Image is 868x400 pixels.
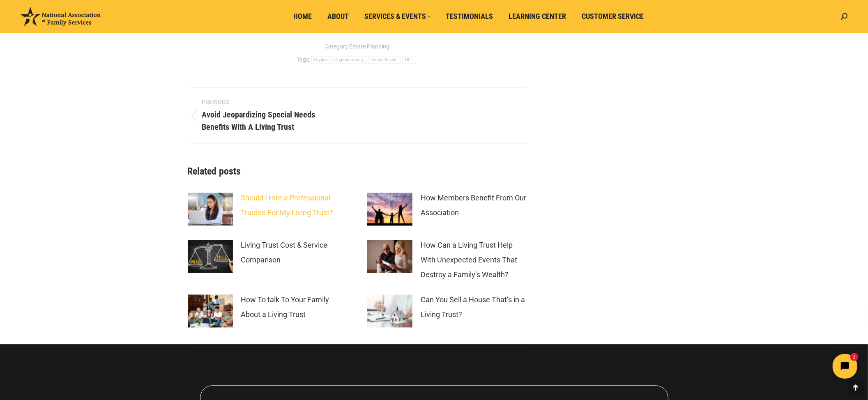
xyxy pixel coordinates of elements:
[349,44,389,50] a: Estate Planning
[421,293,527,322] a: Can You Sell a House That’s in a Living Trust?
[241,293,347,322] a: How To talk To Your Family About a Living Trust
[365,12,431,21] span: Services & Events
[723,347,864,386] iframe: Tidio Chat
[202,109,345,133] span: Avoid Jeopardizing Special Needs Benefits With A Living Trust
[188,51,527,65] div: Tags:
[446,12,493,21] span: Testimonials
[188,295,233,328] a: Post image
[367,193,412,226] a: Post image
[509,12,566,21] span: Learning Center
[21,7,101,26] img: National Association of Family Services
[368,56,401,64] a: Digital Assets
[367,295,412,328] a: Post image
[440,9,499,24] a: Testimonials
[188,240,233,273] a: Post image
[332,56,367,64] a: Cryptocurrency
[421,238,527,283] a: How Can a Living Trust Help With Unexpected Events That Destroy a Family’s Wealth?
[402,56,416,64] a: NFT
[202,98,345,107] span: Previous
[188,98,345,133] a: Avoid Jeopardizing Special Needs Benefits With A Living Trust
[188,165,527,179] h3: Related posts
[294,12,312,21] span: Home
[241,191,347,221] a: Should I Hire a Professional Trustee For My Living Trust?
[288,9,318,24] a: Home
[582,12,644,21] span: Customer Service
[188,193,233,226] a: Post image
[421,191,527,221] a: How Members Benefit From Our Association
[503,9,572,24] a: Learning Center
[576,9,650,24] a: Customer Service
[311,56,330,64] a: Crypto
[322,9,355,24] a: About
[328,12,349,21] span: About
[241,238,347,268] a: Living Trust Cost & Service Comparison
[367,240,412,273] a: Post image
[325,43,389,51] span: Category:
